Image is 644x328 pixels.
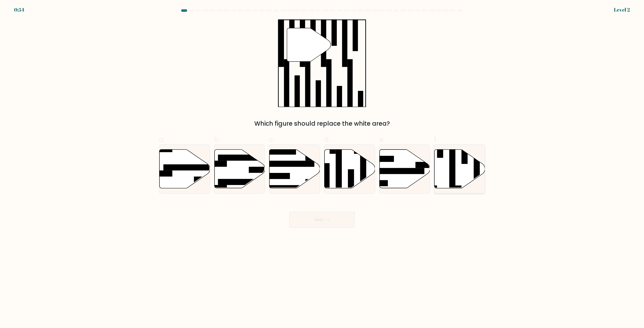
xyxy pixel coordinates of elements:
[379,134,385,144] span: e.
[162,119,482,128] div: Which figure should replace the white area?
[269,134,274,144] span: c.
[614,6,630,14] div: Level 2
[14,6,24,14] div: 0:54
[289,212,355,228] button: Next
[324,134,330,144] span: d.
[214,134,220,144] span: b.
[159,134,165,144] span: a.
[434,134,437,144] span: f.
[287,28,331,62] g: "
